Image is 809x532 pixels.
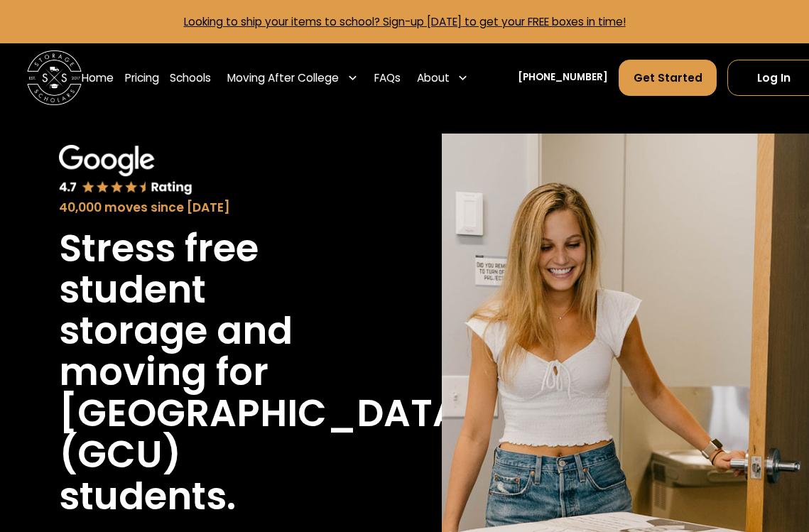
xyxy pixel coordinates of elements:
h1: Stress free student storage and moving for [59,228,362,393]
div: 40,000 moves since [DATE] [59,199,362,217]
a: Home [82,59,114,97]
h1: [GEOGRAPHIC_DATA] (GCU) [59,393,479,475]
img: Storage Scholars main logo [27,50,82,105]
a: home [27,50,82,105]
a: FAQs [374,59,401,97]
h1: students. [59,476,236,517]
a: Get Started [619,60,716,97]
div: Moving After College [227,70,339,86]
div: About [411,59,474,97]
a: Looking to ship your items to school? Sign-up [DATE] to get your FREE boxes in time! [184,14,626,29]
div: About [417,70,450,86]
a: [PHONE_NUMBER] [518,70,608,85]
img: Google 4.7 star rating [59,145,192,196]
a: Pricing [125,59,159,97]
a: Schools [170,59,211,97]
div: Moving After College [222,59,363,97]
